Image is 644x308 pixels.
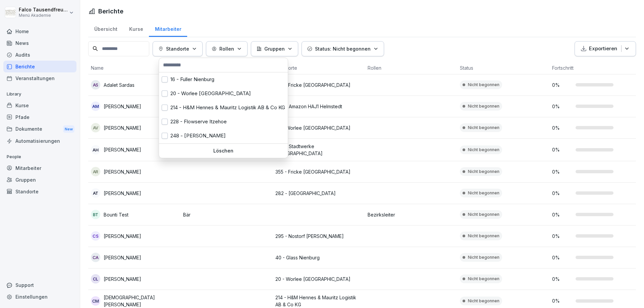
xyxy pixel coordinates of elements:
[166,45,189,52] p: Standorte
[159,115,288,129] div: 228 - Flowserve Itzehoe
[589,45,617,53] p: Exportieren
[159,143,288,157] div: 257 - Buss [GEOGRAPHIC_DATA]
[159,86,288,101] div: 20 - Worlee [GEOGRAPHIC_DATA]
[264,45,285,52] p: Gruppen
[159,129,288,143] div: 248 - [PERSON_NAME]
[219,45,234,52] p: Rollen
[315,45,371,52] p: Status: Nicht begonnen
[162,148,285,154] p: Löschen
[159,72,288,86] div: 16 - Fuller Nienburg
[159,101,288,115] div: 214 - H&M Hennes & Mauritz Logistik AB & Co KG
